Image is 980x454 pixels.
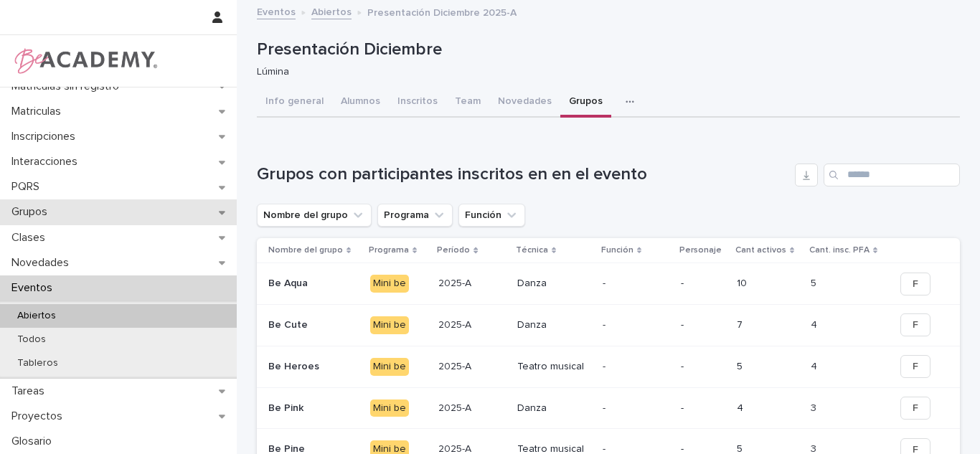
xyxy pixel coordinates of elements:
p: - [681,278,725,290]
p: Inscripciones [6,130,87,143]
span: F [913,318,918,332]
p: Danza [517,278,591,290]
p: Interacciones [6,155,89,169]
p: 2025-A [438,275,474,290]
p: Be Heroes [268,358,322,373]
input: Search [824,164,960,186]
button: F [900,355,930,378]
button: Team [446,88,489,118]
button: Alumnos [332,88,389,118]
p: Be Cute [268,316,311,331]
p: - [603,399,608,415]
p: 5 [811,275,819,290]
p: Abiertos [6,310,67,322]
button: Función [458,204,525,227]
p: Función [601,242,633,258]
tr: Be PinkBe Pink Mini be2025-A2025-A Danza-- -433 F [257,387,960,429]
p: Proyectos [6,410,74,423]
a: Abiertos [311,3,352,19]
p: 5 [737,361,799,373]
p: Eventos [6,281,64,295]
button: Novedades [489,88,560,118]
p: 4 [811,316,820,331]
p: Grupos [6,205,59,219]
p: - [681,402,725,415]
div: Mini be [370,399,409,417]
p: Be Pink [268,399,306,415]
p: Tareas [6,384,56,398]
p: Lúmina [257,66,948,78]
button: Grupos [560,88,611,118]
p: - [681,319,725,331]
p: 4 [737,402,799,415]
p: - [681,361,725,373]
p: Teatro musical [517,361,591,373]
p: Danza [517,319,591,331]
p: PQRS [6,180,51,194]
p: Glosario [6,435,63,448]
p: 2025-A [438,399,474,415]
button: Nombre del grupo [257,204,372,227]
button: F [900,397,930,420]
button: Info general [257,88,332,118]
p: Danza [517,402,591,415]
div: Mini be [370,275,409,293]
p: - [603,358,608,373]
p: 4 [811,358,820,373]
p: Novedades [6,256,80,270]
button: Programa [377,204,453,227]
span: F [913,277,918,291]
img: WPrjXfSUmiLcdUfaYY4Q [11,47,159,75]
p: Be Aqua [268,275,311,290]
p: Tableros [6,357,70,369]
p: Clases [6,231,57,245]
tr: Be AquaBe Aqua Mini be2025-A2025-A Danza-- -1055 F [257,263,960,305]
button: Inscritos [389,88,446,118]
h1: Grupos con participantes inscritos en en el evento [257,164,789,185]
span: F [913,359,918,374]
p: Matriculas [6,105,72,118]
p: Técnica [516,242,548,258]
p: - [603,275,608,290]
button: F [900,273,930,295]
p: 3 [811,399,819,415]
p: 10 [737,278,799,290]
p: Programa [369,242,409,258]
div: Mini be [370,358,409,376]
p: 7 [737,319,799,331]
p: 2025-A [438,316,474,331]
p: Período [437,242,470,258]
p: - [603,316,608,331]
p: Todos [6,334,57,346]
p: Cant activos [735,242,786,258]
p: Presentación Diciembre [257,39,954,60]
button: F [900,313,930,336]
p: Nombre del grupo [268,242,343,258]
span: F [913,401,918,415]
p: Presentación Diciembre 2025-A [367,4,517,19]
a: Eventos [257,3,296,19]
div: Mini be [370,316,409,334]
p: Personaje [679,242,722,258]
p: 2025-A [438,358,474,373]
tr: Be CuteBe Cute Mini be2025-A2025-A Danza-- -744 F [257,304,960,346]
tr: Be HeroesBe Heroes Mini be2025-A2025-A Teatro musical-- -544 F [257,346,960,387]
p: Cant. insc. PFA [809,242,870,258]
